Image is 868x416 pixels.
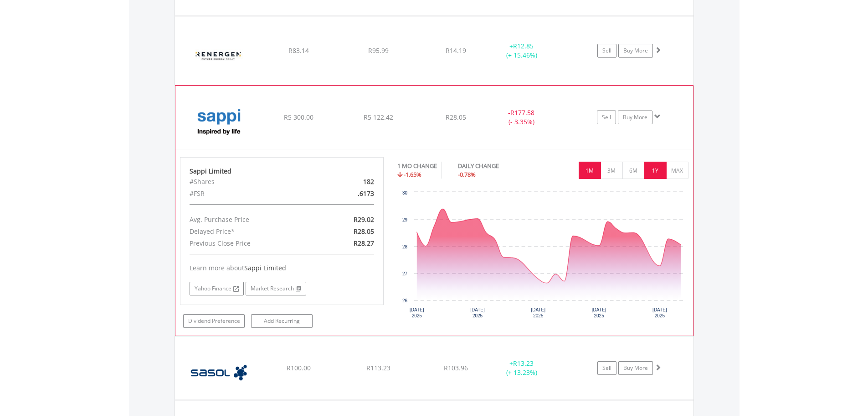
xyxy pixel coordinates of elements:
[402,190,408,195] text: 30
[513,359,534,368] span: R13.23
[470,307,485,318] text: [DATE] 2025
[597,44,616,58] a: Sell
[284,113,313,121] span: R5 300.00
[618,111,652,124] a: Buy More
[190,282,244,295] a: Yahoo Finance
[402,217,408,222] text: 29
[354,239,374,247] span: R28.27
[397,188,688,325] svg: Interactive chart
[488,359,556,377] div: + (+ 13.23%)
[246,282,306,295] a: Market Research
[368,46,389,55] span: R95.99
[183,176,315,188] div: #Shares
[592,307,606,318] text: [DATE] 2025
[397,188,688,325] div: Chart. Highcharts interactive chart.
[601,162,623,179] button: 3M
[458,170,476,179] span: -0.78%
[354,227,374,236] span: R28.05
[618,361,653,375] a: Buy More
[190,263,375,273] div: Learn more about
[180,28,258,83] img: EQU.ZA.REN.png
[446,113,466,121] span: R28.05
[618,44,653,58] a: Buy More
[513,42,534,50] span: R12.85
[622,162,645,179] button: 6M
[183,214,315,226] div: Avg. Purchase Price
[315,176,381,188] div: 182
[288,46,309,55] span: R83.14
[597,111,616,124] a: Sell
[402,244,408,249] text: 28
[597,361,616,375] a: Sell
[251,314,313,328] a: Add Recurring
[366,363,390,372] span: R113.23
[315,188,381,200] div: .6173
[364,113,393,121] span: R5 122.42
[402,271,408,276] text: 27
[404,170,421,179] span: -1.65%
[487,108,555,126] div: - (- 3.35%)
[183,314,245,328] a: Dividend Preference
[287,363,311,372] span: R100.00
[458,162,531,170] div: DAILY CHANGE
[446,46,466,55] span: R14.19
[579,162,601,179] button: 1M
[190,167,375,176] div: Sappi Limited
[444,363,468,372] span: R103.96
[402,298,408,303] text: 26
[531,307,546,318] text: [DATE] 2025
[510,108,534,117] span: R177.58
[666,162,688,179] button: MAX
[397,162,437,170] div: 1 MO CHANGE
[244,263,286,272] span: Sappi Limited
[180,348,258,397] img: EQU.ZA.SOL.png
[410,307,424,318] text: [DATE] 2025
[652,307,667,318] text: [DATE] 2025
[644,162,667,179] button: 1Y
[180,97,258,147] img: EQU.ZA.SAP.png
[488,42,556,60] div: + (+ 15.46%)
[354,215,374,224] span: R29.02
[183,226,315,237] div: Delayed Price*
[183,237,315,249] div: Previous Close Price
[183,188,315,200] div: #FSR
